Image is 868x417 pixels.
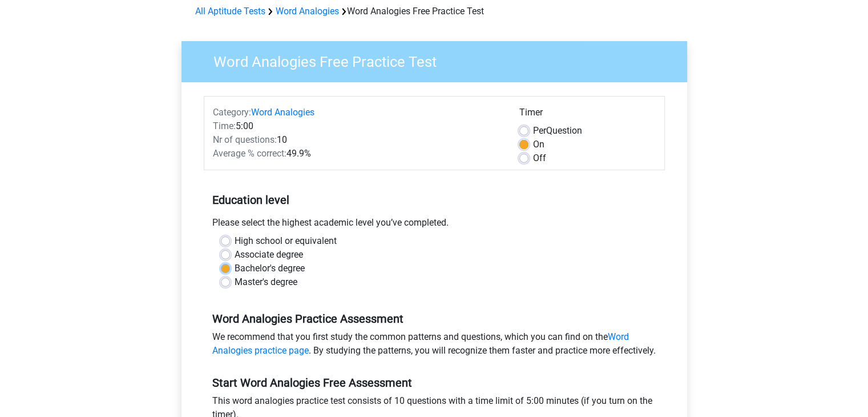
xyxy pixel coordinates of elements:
[213,121,236,131] span: Time:
[276,6,339,17] a: Word Analogies
[204,216,665,234] div: Please select the highest academic level you’ve completed.
[212,312,656,326] h5: Word Analogies Practice Assessment
[204,133,511,147] div: 10
[212,376,656,390] h5: Start Word Analogies Free Assessment
[533,125,546,136] span: Per
[204,147,511,161] div: 49.9%
[213,107,251,118] span: Category:
[235,248,303,262] label: Associate degree
[533,151,546,165] label: Off
[235,262,305,275] label: Bachelor's degree
[533,138,544,151] label: On
[200,49,679,71] h3: Word Analogies Free Practice Test
[213,134,277,145] span: Nr of questions:
[191,5,678,18] div: Word Analogies Free Practice Test
[235,275,297,289] label: Master's degree
[519,106,656,124] div: Timer
[251,107,314,118] a: Word Analogies
[235,234,337,248] label: High school or equivalent
[204,119,511,133] div: 5:00
[533,124,582,138] label: Question
[195,6,265,17] a: All Aptitude Tests
[204,330,665,362] div: We recommend that you first study the common patterns and questions, which you can find on the . ...
[213,148,286,159] span: Average % correct:
[212,189,656,211] h5: Education level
